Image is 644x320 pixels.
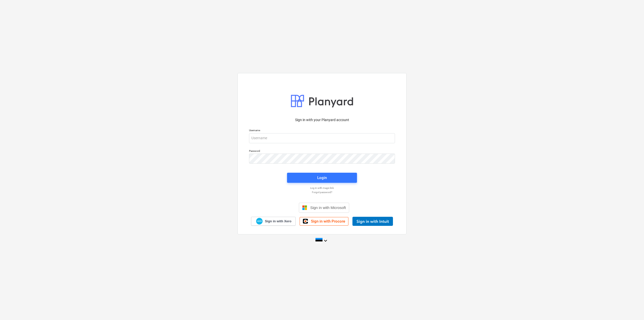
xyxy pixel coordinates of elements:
img: Microsoft logo [302,205,307,210]
div: Login [317,174,327,181]
span: Sign in with Procore [311,219,345,224]
a: Sign in with Xero [251,217,296,226]
button: Login [287,173,357,183]
p: Username [249,129,395,133]
a: Forgot password? [247,191,397,194]
a: Log in with magic link [247,186,397,190]
span: Sign in with Microsoft [310,205,346,210]
a: Sign in with Procore [300,217,348,226]
p: Password [249,149,395,154]
input: Username [249,133,395,143]
p: Sign in with your Planyard account [249,117,395,123]
img: Xero logo [256,218,263,225]
span: Sign in with Xero [265,219,291,224]
i: keyboard_arrow_down [323,238,329,244]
